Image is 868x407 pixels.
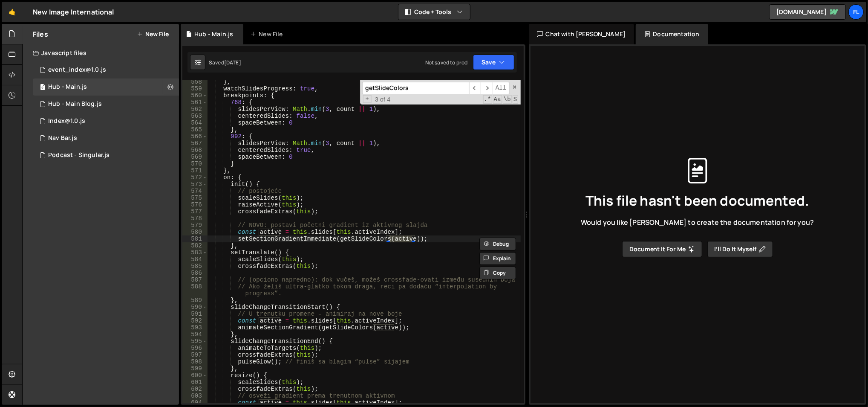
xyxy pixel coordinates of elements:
div: 586 [182,270,208,276]
a: 🤙 [2,2,23,22]
div: 595 [182,338,208,345]
button: Save [473,55,514,70]
div: 582 [182,242,208,249]
div: 580 [182,229,208,235]
div: 597 [182,352,208,358]
div: event_index@1.0.js [48,66,106,74]
div: 584 [182,256,208,263]
div: 565 [182,126,208,133]
div: 592 [182,317,208,324]
button: New File [137,31,169,38]
div: 573 [182,181,208,188]
div: Hub - Main.js [194,30,233,38]
span: Whole Word Search [503,95,512,104]
div: 596 [182,345,208,352]
h2: Files [33,29,48,39]
div: 601 [182,379,208,386]
a: Fl [848,4,864,20]
div: 570 [182,160,208,167]
div: 558 [182,78,208,85]
div: Nav Bar.js [48,134,77,142]
div: 578 [182,215,208,222]
div: 590 [182,304,208,311]
div: 571 [182,167,208,174]
div: 568 [182,147,208,154]
span: Would you like [PERSON_NAME] to create the documentation for you? [581,218,814,227]
button: Explain [479,252,516,265]
span: 2 [40,84,45,91]
div: 572 [182,174,208,181]
div: 583 [182,249,208,256]
div: 581 [182,235,208,242]
div: 594 [182,331,208,338]
div: 587 [182,276,208,283]
div: New File [250,30,286,38]
div: 574 [182,188,208,195]
div: 576 [182,201,208,208]
div: 585 [182,263,208,270]
div: 567 [182,140,208,147]
div: 566 [182,133,208,140]
a: [DOMAIN_NAME] [769,4,846,20]
div: 577 [182,208,208,215]
div: Hub - Main.js [48,83,87,91]
button: I’ll do it myself [707,241,773,257]
div: 593 [182,324,208,331]
div: 559 [182,85,208,92]
div: Index@1.0.js [48,117,85,125]
: 15795/46556.js [33,147,179,164]
span: ​ [481,82,493,94]
div: Chat with [PERSON_NAME] [529,24,634,44]
div: 591 [182,311,208,317]
div: Javascript files [23,44,179,61]
div: Documentation [636,24,708,44]
div: 604 [182,399,208,406]
span: 3 of 4 [372,96,394,103]
div: 579 [182,222,208,229]
div: 588 [182,283,208,297]
div: 598 [182,358,208,365]
span: Alt-Enter [493,82,510,94]
div: 561 [182,99,208,106]
span: CaseSensitive Search [493,95,502,104]
span: Search In Selection [513,95,518,104]
div: New Image International [33,7,114,17]
div: 600 [182,372,208,379]
input: Search for [362,82,469,94]
span: This file hasn't been documented. [585,194,809,207]
div: 563 [182,113,208,119]
div: 569 [182,154,208,160]
div: Not saved to prod [425,59,468,66]
span: Toggle Replace mode [363,95,372,103]
div: 603 [182,392,208,399]
div: 602 [182,386,208,392]
div: 15795/42190.js [33,61,179,78]
div: 560 [182,92,208,99]
div: Podcast - Singular.js [48,151,110,159]
div: Hub - Main Blog.js [48,100,102,108]
div: 589 [182,297,208,304]
div: 15795/46353.js [33,96,179,113]
span: RegExp Search [483,95,492,104]
button: Debug [479,238,516,250]
span: ​ [469,82,481,94]
div: 15795/46513.js [33,130,179,147]
button: Code + Tools [398,4,470,20]
div: 15795/46323.js [33,78,179,96]
div: [DATE] [224,59,241,66]
div: 562 [182,106,208,113]
div: 575 [182,195,208,201]
div: 15795/44313.js [33,113,179,130]
div: 564 [182,119,208,126]
button: Document it for me [622,241,702,257]
div: Saved [209,59,241,66]
button: Copy [479,267,516,279]
div: 599 [182,365,208,372]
